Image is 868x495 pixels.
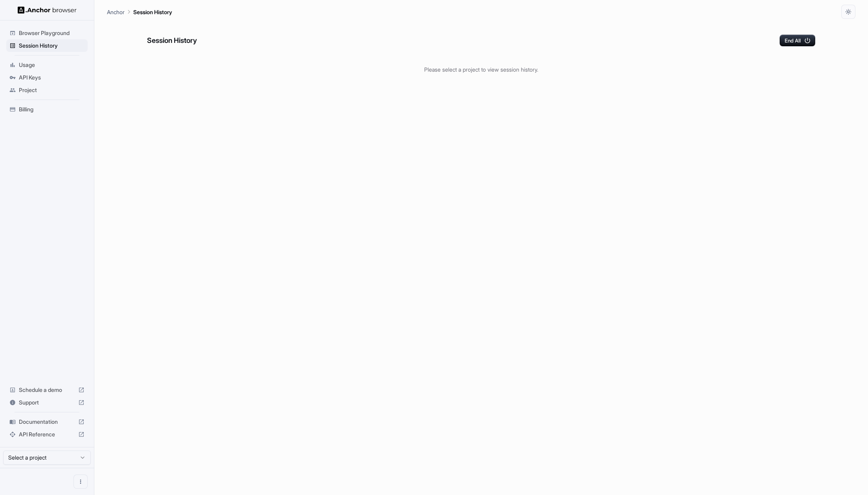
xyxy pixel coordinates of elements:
div: Usage [6,59,88,71]
span: Schedule a demo [19,386,75,394]
span: Billing [19,105,85,113]
button: Open menu [74,475,88,489]
span: Project [19,86,85,94]
p: Anchor [107,8,125,16]
div: API Reference [6,428,88,441]
h6: Session History [147,35,197,46]
div: Billing [6,103,88,116]
div: Documentation [6,416,88,428]
div: API Keys [6,71,88,84]
span: API Reference [19,430,75,438]
div: Project [6,84,88,96]
span: Documentation [19,418,75,426]
nav: breadcrumb [107,7,172,16]
div: Session History [6,39,88,52]
span: Session History [19,42,85,50]
span: API Keys [19,74,85,81]
span: Support [19,399,75,406]
button: End All [780,35,815,46]
div: Browser Playground [6,27,88,39]
div: Schedule a demo [6,384,88,396]
span: Browser Playground [19,29,85,37]
span: Usage [19,61,85,69]
p: Please select a project to view session history. [147,65,815,74]
img: Anchor Logo [18,6,77,14]
div: Support [6,396,88,409]
p: Session History [133,8,172,16]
